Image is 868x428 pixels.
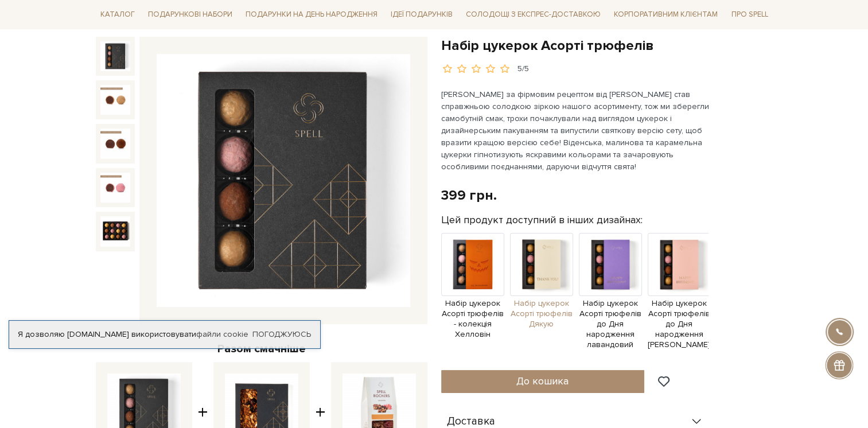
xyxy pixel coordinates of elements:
[157,54,410,308] img: Набір цукерок Асорті трюфелів
[100,216,130,246] img: Набір цукерок Асорті трюфелів
[196,329,248,339] a: файли cookie
[579,259,642,351] a: Набір цукерок Асорті трюфелів до Дня народження лавандовий
[96,6,139,24] a: Каталог
[441,37,773,55] h1: Набір цукерок Асорті трюфелів
[441,370,645,393] button: До кошика
[648,259,711,351] a: Набір цукерок Асорті трюфелів до Дня народження [PERSON_NAME]
[510,298,573,330] span: Набір цукерок Асорті трюфелів Дякую
[241,6,382,24] a: Подарунки на День народження
[441,186,497,204] div: 399 грн.
[100,129,130,158] img: Набір цукерок Асорті трюфелів
[441,88,710,173] p: [PERSON_NAME] за фірмовим рецептом від [PERSON_NAME] став справжньою солодкою зіркою нашого асорт...
[96,341,427,356] div: Разом смачніше
[510,259,573,329] a: Набір цукерок Асорті трюфелів Дякую
[100,41,130,71] img: Набір цукерок Асорті трюфелів
[461,5,605,24] a: Солодощі з експрес-доставкою
[726,6,772,24] a: Про Spell
[9,329,320,340] div: Я дозволяю [DOMAIN_NAME] використовувати
[252,329,311,340] a: Погоджуюсь
[510,233,573,296] img: Продукт
[648,298,711,351] span: Набір цукерок Асорті трюфелів до Дня народження [PERSON_NAME]
[579,298,642,351] span: Набір цукерок Асорті трюфелів до Дня народження лавандовий
[447,417,495,427] span: Доставка
[100,85,130,115] img: Набір цукерок Асорті трюфелів
[441,233,504,296] img: Продукт
[648,233,711,296] img: Продукт
[441,298,504,340] span: Набір цукерок Асорті трюфелів - колекція Хелловін
[609,6,722,24] a: Корпоративним клієнтам
[441,259,504,340] a: Набір цукерок Асорті трюфелів - колекція Хелловін
[516,375,569,387] span: До кошика
[441,213,643,227] label: Цей продукт доступний в інших дизайнах:
[386,6,457,24] a: Ідеї подарунків
[517,64,529,75] div: 5/5
[143,6,237,24] a: Подарункові набори
[579,233,642,296] img: Продукт
[100,173,130,203] img: Набір цукерок Асорті трюфелів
